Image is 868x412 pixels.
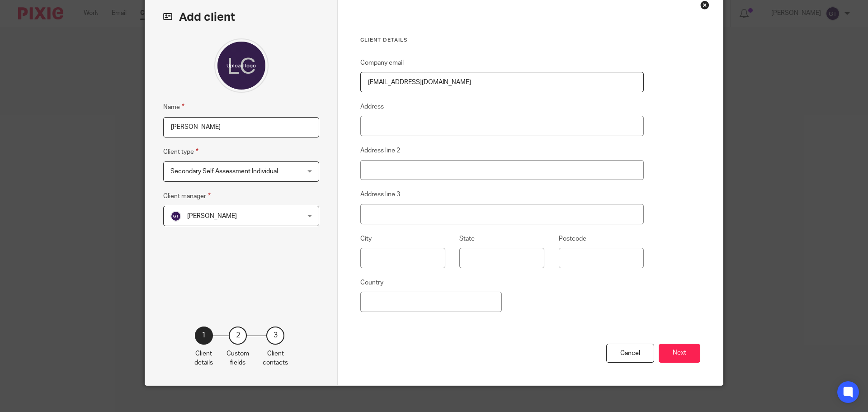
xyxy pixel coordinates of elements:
h3: Client details [360,37,644,44]
label: State [459,234,475,243]
button: Next [659,344,700,363]
div: Cancel [606,344,654,363]
label: Client type [163,147,198,157]
p: Custom fields [226,349,249,368]
label: Address line 3 [360,190,400,199]
label: Client manager [163,191,211,201]
label: Address [360,102,384,111]
label: Name [163,102,184,112]
label: Address line 2 [360,146,400,155]
label: Country [360,278,383,287]
label: Company email [360,58,404,67]
label: City [360,234,372,243]
div: 2 [229,327,247,345]
div: Close this dialog window [700,0,709,9]
span: Secondary Self Assessment Individual [170,168,278,175]
label: Postcode [559,234,586,243]
h2: Add client [163,9,319,25]
div: 1 [195,327,213,345]
span: [PERSON_NAME] [187,213,237,219]
p: Client contacts [263,349,288,368]
img: svg%3E [170,211,181,222]
p: Client details [194,349,213,368]
div: 3 [266,327,284,345]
